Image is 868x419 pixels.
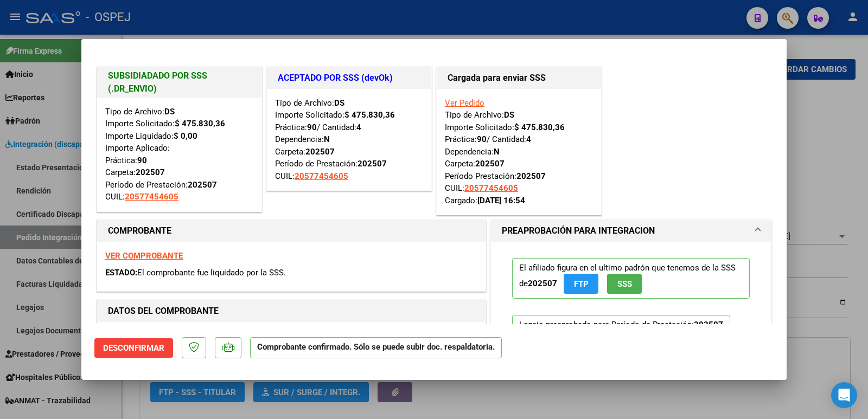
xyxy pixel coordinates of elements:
strong: $ 475.830,36 [175,119,225,128]
strong: $ 0,00 [174,131,197,141]
strong: N [324,134,330,144]
p: El afiliado figura en el ultimo padrón que tenemos de la SSS de [512,258,750,299]
strong: DS [334,98,344,108]
p: Legajo preaprobado para Período de Prestación: [512,315,730,419]
strong: 202507 [694,320,723,330]
strong: 202507 [136,167,165,177]
strong: 4 [356,123,361,132]
div: Tipo de Archivo: Importe Solicitado: Práctica: / Cantidad: Dependencia: Carpeta: Período Prestaci... [445,97,593,207]
strong: 202507 [528,279,557,288]
strong: 90 [137,156,147,165]
span: El comprobante fue liquidado por la SSS. [137,268,286,278]
span: 20577454605 [295,171,348,181]
strong: 4 [526,134,531,144]
strong: 202507 [305,147,335,157]
strong: $ 475.830,36 [514,123,565,132]
strong: DATOS DEL COMPROBANTE [108,306,219,316]
strong: N [494,147,500,157]
button: FTP [564,274,598,294]
strong: COMPROBANTE [108,225,171,236]
strong: DS [504,110,514,120]
strong: 90 [307,123,317,132]
strong: $ 475.830,36 [344,110,395,120]
span: 20577454605 [464,183,518,193]
strong: 202507 [188,180,217,190]
strong: 90 [477,134,487,144]
div: Tipo de Archivo: Importe Solicitado: Práctica: / Cantidad: Dependencia: Carpeta: Período de Prest... [275,97,423,183]
strong: 202507 [358,159,387,169]
div: Tipo de Archivo: Importe Solicitado: Importe Liquidado: Importe Aplicado: Práctica: Carpeta: Perí... [105,106,253,203]
strong: DS [164,107,175,117]
h1: ACEPTADO POR SSS (devOk) [278,72,420,85]
strong: [DATE] 16:54 [477,196,525,205]
h1: SUBSIDIADADO POR SSS (.DR_ENVIO) [108,69,251,95]
button: SSS [607,274,642,294]
strong: 202507 [516,171,546,181]
h1: PREAPROBACIÓN PARA INTEGRACION [502,224,655,237]
span: SSS [617,279,632,289]
button: Desconfirmar [94,338,173,358]
mat-expansion-panel-header: PREAPROBACIÓN PARA INTEGRACION [491,220,771,242]
a: Ver Pedido [445,98,484,108]
strong: 202507 [475,159,505,169]
span: 20577454605 [125,192,178,202]
h1: Cargada para enviar SSS [448,72,590,85]
span: Desconfirmar [103,343,164,353]
div: Open Intercom Messenger [831,382,857,408]
a: VER COMPROBANTE [105,251,183,261]
span: FTP [574,279,589,289]
span: ESTADO: [105,268,137,278]
p: Comprobante confirmado. Sólo se puede subir doc. respaldatoria. [250,337,502,358]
